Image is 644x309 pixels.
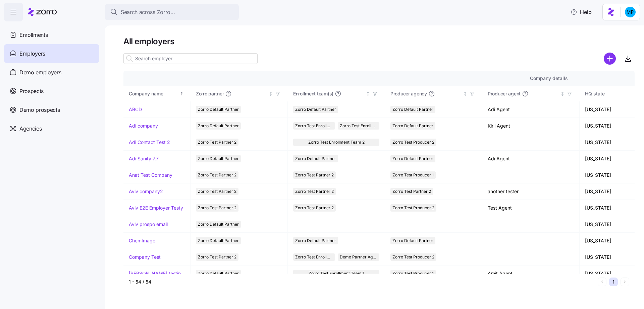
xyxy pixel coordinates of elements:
th: Zorro partnerNot sorted [191,86,288,101]
button: 1 [609,278,618,286]
button: Next page [621,278,629,286]
span: Zorro Default Partner [198,221,239,228]
div: 1 - 54 / 54 [129,279,595,285]
div: Company name [129,90,178,97]
span: Zorro Test Partner 2 [295,188,334,195]
a: Demo employers [4,63,99,82]
td: another tester [482,183,580,200]
span: Zorro Default Partner [392,106,433,113]
a: Employers [4,44,99,63]
span: Zorro partner [196,90,224,97]
span: Zorro Test Partner 2 [295,204,334,212]
div: Not sorted [268,91,273,96]
span: Producer agency [390,90,427,97]
button: Previous page [598,278,606,286]
a: Demo prospects [4,100,99,119]
a: Anat Test Company [129,172,172,178]
span: Zorro Default Partner [295,106,336,113]
span: Zorro Test Partner 2 [198,253,236,261]
span: Enrollments [19,31,48,39]
div: Not sorted [560,91,565,96]
span: Zorro Test Enrollment Team 2 [295,253,333,261]
h1: All employers [123,36,635,47]
span: Zorro Test Partner 2 [295,171,334,179]
span: Zorro Test Producer 2 [392,253,434,261]
span: Agencies [19,125,42,133]
span: Zorro Test Partner 2 [392,188,431,195]
span: Zorro Test Enrollment Team 1 [309,270,364,277]
button: Search across Zorro... [105,4,239,20]
span: Search across Zorro... [121,8,175,16]
a: Aviv company2 [129,188,163,195]
span: Demo Partner Agency [340,253,378,261]
th: Enrollment team(s)Not sorted [288,86,385,101]
a: ABCD [129,106,142,113]
img: b954e4dfce0f5620b9225907d0f7229f [625,7,636,17]
th: Company nameSorted ascending [123,86,191,101]
span: Zorro Test Partner 2 [198,188,236,195]
span: Employers [19,50,45,58]
div: Not sorted [463,91,468,96]
input: Search employer [123,53,258,64]
a: Aviv E2E Employer Testy [129,205,183,211]
td: Adi Agent [482,151,580,167]
span: Demo prospects [19,106,60,114]
a: Adi Contact Test 2 [129,139,170,146]
span: Zorro Default Partner [198,122,239,130]
span: Help [571,8,592,16]
span: Producer agent [488,90,521,97]
a: Adi company [129,123,158,129]
span: Zorro Default Partner [392,155,433,162]
span: Zorro Default Partner [198,270,239,277]
button: Help [565,5,597,19]
span: Enrollment team(s) [293,90,333,97]
span: Zorro Test Partner 2 [198,139,236,146]
td: Amit Agent [482,265,580,282]
span: Zorro Default Partner [392,122,433,130]
span: Zorro Test Enrollment Team 1 [340,122,378,130]
a: Enrollments [4,25,99,44]
td: Kiril Agent [482,118,580,134]
td: Test Agent [482,200,580,216]
a: Prospects [4,82,99,100]
span: Zorro Default Partner [392,237,433,244]
span: Zorro Default Partner [295,237,336,244]
a: [PERSON_NAME] testing recording [129,270,185,277]
a: Agencies [4,119,99,138]
div: Sorted ascending [179,91,184,96]
svg: add icon [604,53,616,65]
span: Zorro Test Enrollment Team 2 [295,122,333,130]
span: Zorro Test Producer 1 [392,270,434,277]
a: Adi Sanity 7.7 [129,155,159,162]
th: Producer agentNot sorted [482,86,580,101]
span: Zorro Test Partner 2 [198,171,236,179]
a: Aviv prospo email [129,221,168,228]
span: Zorro Default Partner [198,237,239,244]
a: Company Test [129,254,161,260]
span: Zorro Test Enrollment Team 2 [308,139,365,146]
span: Zorro Test Producer 2 [392,139,434,146]
span: Prospects [19,87,44,95]
span: Zorro Default Partner [198,106,239,113]
th: Producer agencyNot sorted [385,86,482,101]
a: ChemImage [129,237,155,244]
span: Zorro Test Producer 1 [392,171,434,179]
span: Zorro Default Partner [198,155,239,162]
td: Adi Agent [482,101,580,118]
span: Zorro Test Partner 2 [198,204,236,212]
span: Zorro Default Partner [295,155,336,162]
span: Zorro Test Producer 2 [392,204,434,212]
span: Demo employers [19,68,61,77]
div: Not sorted [366,91,370,96]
